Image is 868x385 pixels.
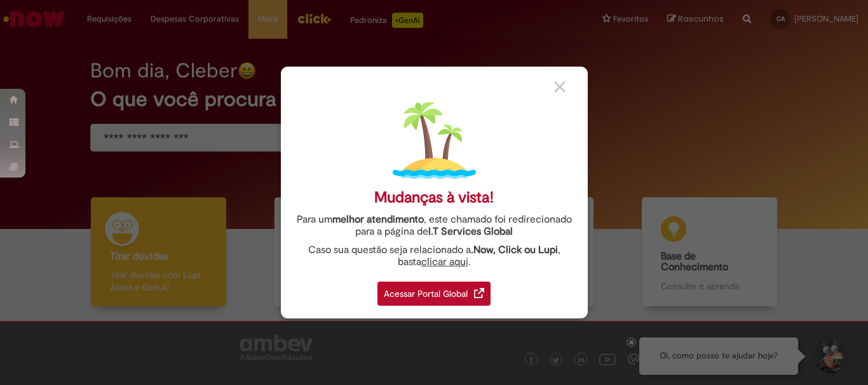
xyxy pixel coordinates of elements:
[332,213,424,226] strong: melhor atendimento
[374,188,494,207] div: Mudanças à vista!
[428,218,513,238] a: I.T Services Global
[421,249,468,268] a: clicar aqui
[474,288,484,298] img: redirect_link.png
[471,244,558,256] strong: .Now, Click ou Lupi
[290,214,578,238] div: Para um , este chamado foi redirecionado para a página de
[377,275,491,306] a: Acessar Portal Global
[290,244,578,268] div: Caso sua questão seja relacionado a , basta .
[377,282,491,306] div: Acessar Portal Global
[554,81,566,93] img: close_button_grey.png
[393,99,476,182] img: island.png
